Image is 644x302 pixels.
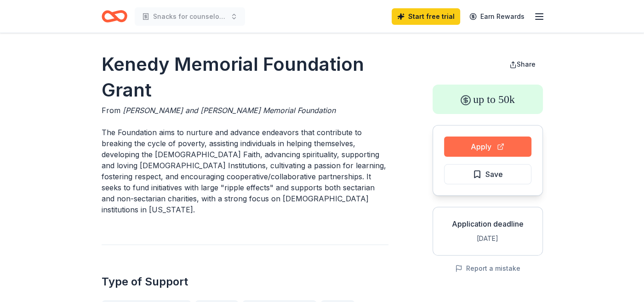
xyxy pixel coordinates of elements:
[102,51,388,103] h1: Kenedy Memorial Foundation Grant
[455,263,520,274] button: Report a mistake
[135,7,245,26] button: Snacks for counselors and clients
[464,8,530,25] a: Earn Rewards
[444,137,531,157] button: Apply
[440,218,535,229] div: Application deadline
[153,11,227,22] span: Snacks for counselors and clients
[502,55,543,74] button: Share
[444,164,531,184] button: Save
[517,60,536,68] span: Share
[123,106,336,115] span: [PERSON_NAME] and [PERSON_NAME] Memorial Foundation
[485,168,503,180] span: Save
[392,8,460,25] a: Start free trial
[102,274,388,289] h2: Type of Support
[102,6,127,27] a: Home
[440,233,535,244] div: [DATE]
[102,105,388,116] div: From
[102,127,388,215] p: The Foundation aims to nurture and advance endeavors that contribute to breaking the cycle of pov...
[433,85,543,114] div: up to 50k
